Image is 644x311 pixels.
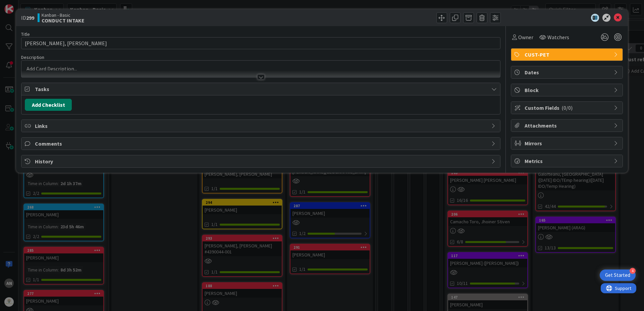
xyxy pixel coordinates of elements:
input: type card name here... [21,37,500,49]
div: Get Started [605,272,630,279]
span: Mirrors [525,139,610,147]
span: Custom Fields [525,104,610,112]
span: Attachments [525,122,610,130]
span: Links [35,122,488,130]
label: Title [21,31,30,37]
span: Kanban - Basic [42,12,85,18]
span: Tasks [35,85,488,93]
button: Add Checklist [25,99,72,111]
span: Block [525,86,610,94]
span: Comments [35,140,488,148]
span: ID [21,14,34,22]
b: 299 [26,14,34,21]
div: Open Get Started checklist, remaining modules: 4 [600,269,636,281]
span: History [35,157,488,165]
span: Dates [525,68,610,76]
div: 4 [630,268,636,274]
span: CUST-PET [525,51,610,59]
span: Support [14,1,31,9]
b: CONDUCT INTAKE [42,18,85,23]
span: Watchers [547,33,569,41]
span: ( 0/0 ) [561,104,573,111]
span: Metrics [525,157,610,165]
span: Description [21,54,44,60]
span: Owner [518,33,533,41]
